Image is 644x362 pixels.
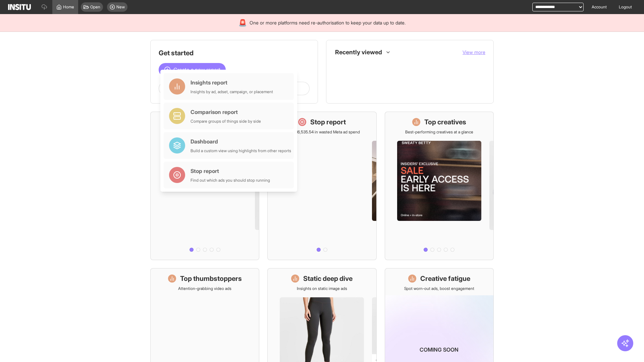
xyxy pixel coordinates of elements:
[178,286,231,291] p: Attention-grabbing video ads
[150,112,259,260] a: What's live nowSee all active ads instantly
[463,49,485,56] button: View more
[463,49,485,55] span: View more
[405,129,473,135] p: Best-performing creatives at a glance
[191,78,273,86] div: Insights report
[385,112,494,260] a: Top creativesBest-performing creatives at a glance
[424,117,466,127] h1: Top creatives
[159,63,226,76] button: Create a new report
[63,4,74,10] span: Home
[191,148,291,154] div: Build a custom view using highlights from other reports
[90,4,100,10] span: Open
[8,4,31,10] img: Logo
[267,112,376,260] a: Stop reportSave £16,535.54 in wasted Meta ad spend
[284,129,360,135] p: Save £16,535.54 in wasted Meta ad spend
[191,108,261,116] div: Comparison report
[191,89,273,95] div: Insights by ad, adset, campaign, or placement
[191,119,261,124] div: Compare groups of things side by side
[116,4,125,10] span: New
[303,274,353,283] h1: Static deep dive
[191,167,270,175] div: Stop report
[180,274,242,283] h1: Top thumbstoppers
[250,19,406,26] span: One or more platforms need re-authorisation to keep your data up to date.
[159,48,310,58] h1: Get started
[310,117,346,127] h1: Stop report
[173,66,220,74] span: Create a new report
[297,286,347,291] p: Insights on static image ads
[191,178,270,183] div: Find out which ads you should stop running
[238,18,247,27] div: 🚨
[191,137,291,145] div: Dashboard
